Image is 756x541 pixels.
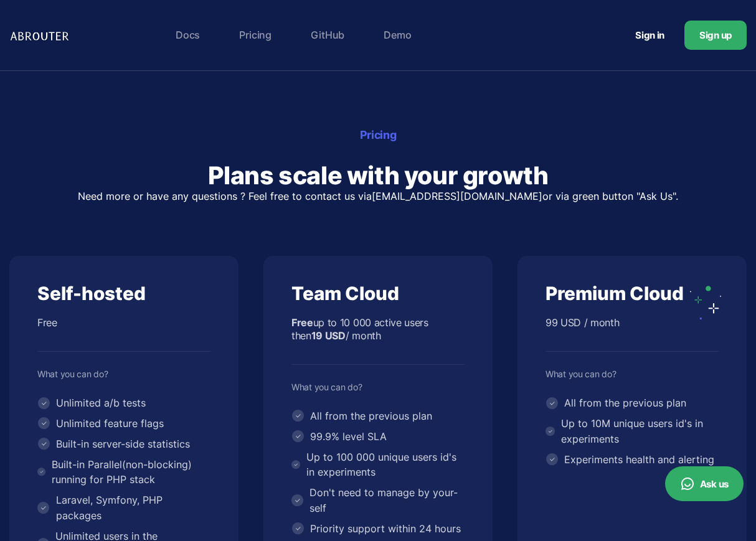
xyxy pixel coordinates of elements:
[9,191,747,201] p: Need more or have any questions ? Feel free to contact us via or via green button "Ask Us".
[37,492,210,524] li: Laravel, Symfony, PHP packages
[546,395,719,411] li: All from the previous plan
[684,21,747,50] a: Sign up
[169,22,206,47] a: Docs
[546,369,719,380] div: What you can do?
[291,449,465,481] li: Up to 100 000 unique users id's in experiments
[9,159,747,191] h2: Plans scale with your growth
[546,416,719,447] li: Up to 10M unique users id's in experiments
[9,127,747,144] div: Pricing
[9,26,72,45] img: Logo
[291,316,313,329] b: Free
[546,316,719,352] div: 99 USD / month
[37,457,210,488] li: Built-in Parallel(non-blocking) running for PHP stack
[311,329,346,342] b: 19 USD
[291,281,465,306] div: Team Cloud
[37,316,210,352] div: Free
[291,485,465,516] li: Don't need to manage by your-self
[291,382,465,393] div: What you can do?
[291,316,465,365] div: up to 10 000 active users then / month
[291,429,465,445] li: 99.9% level SLA
[291,521,465,537] li: Priority support within 24 hours
[665,466,744,501] button: Ask us
[37,416,210,431] li: Unlimited feature flags
[37,395,210,411] li: Unlimited a/b tests
[546,281,719,306] div: Premium Cloud
[291,408,465,424] li: All from the previous plan
[372,190,542,202] a: [EMAIL_ADDRESS][DOMAIN_NAME]
[37,436,210,452] li: Built-in server-side statistics
[37,369,210,380] div: What you can do?
[233,22,278,47] a: Pricing
[305,22,351,47] a: GitHub
[377,22,417,47] a: Demo
[37,281,210,306] div: Self-hosted
[620,24,679,47] a: Sign in
[546,452,719,468] li: Experiments health and alerting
